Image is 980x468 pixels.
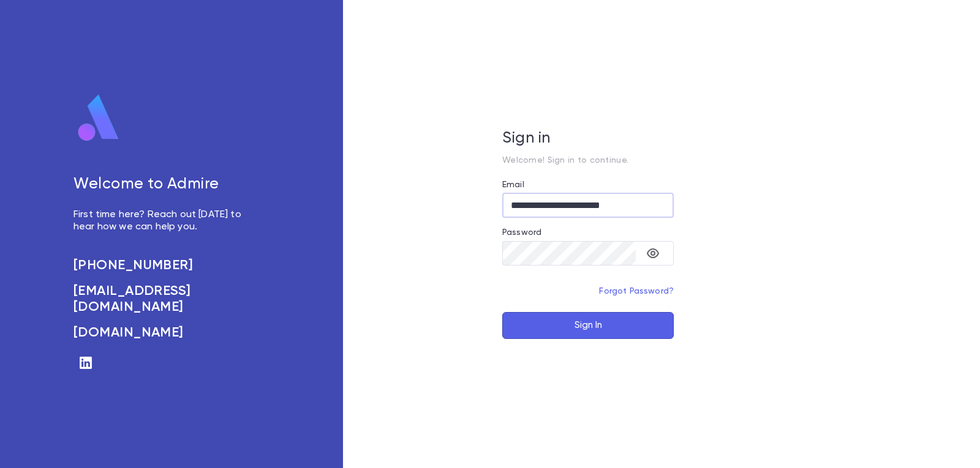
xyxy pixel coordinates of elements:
a: [DOMAIN_NAME] [73,325,255,341]
label: Email [502,180,524,190]
a: [PHONE_NUMBER] [73,258,255,273]
p: First time here? Reach out [DATE] to hear how we can help you. [73,209,255,233]
button: Sign In [502,312,674,339]
label: Password [502,228,541,237]
a: [EMAIL_ADDRESS][DOMAIN_NAME] [73,283,255,315]
p: Welcome! Sign in to continue. [502,155,674,165]
h5: Sign in [502,130,674,148]
h5: Welcome to Admire [73,176,255,194]
img: logo [73,94,124,143]
a: Forgot Password? [599,287,674,295]
button: toggle password visibility [641,241,665,266]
